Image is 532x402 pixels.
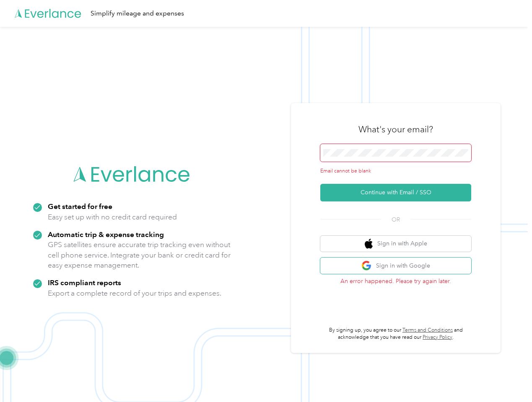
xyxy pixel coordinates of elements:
p: Export a complete record of your trips and expenses. [48,288,221,299]
strong: Automatic trip & expense tracking [48,230,164,239]
a: Privacy Policy [423,334,452,340]
p: An error happened. Please try again later. [320,277,471,286]
div: Email cannot be blank [320,167,471,175]
strong: IRS compliant reports [48,278,121,287]
span: OR [381,215,410,224]
div: Simplify mileage and expenses [91,8,184,19]
a: Terms and Conditions [402,327,453,333]
p: By signing up, you agree to our and acknowledge that you have read our . [320,327,471,341]
button: Continue with Email / SSO [320,184,471,201]
button: apple logoSign in with Apple [320,236,471,252]
img: google logo [361,260,372,271]
button: google logoSign in with Google [320,258,471,274]
p: GPS satellites ensure accurate trip tracking even without cell phone service. Integrate your bank... [48,240,231,271]
p: Easy set up with no credit card required [48,212,177,222]
strong: Get started for free [48,202,112,211]
img: apple logo [365,239,373,249]
h3: What's your email? [358,124,433,135]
